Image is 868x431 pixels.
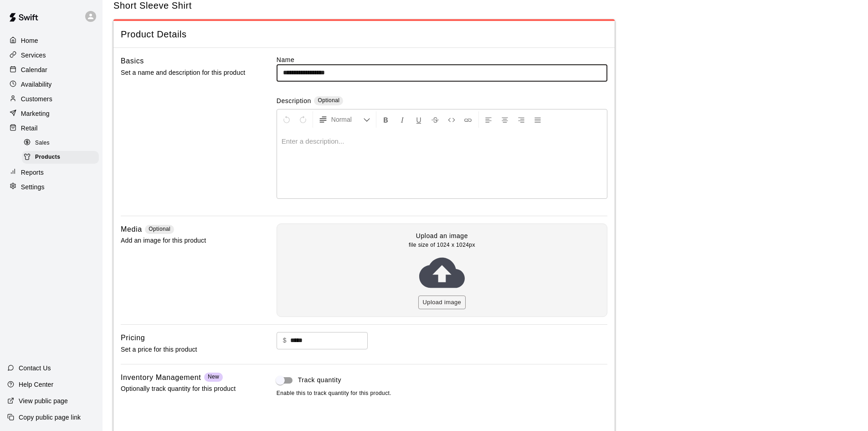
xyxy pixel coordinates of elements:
a: Settings [7,180,95,194]
span: Product Details [121,28,607,41]
p: Settings [21,182,45,192]
p: Retail [21,124,38,133]
a: Customers [7,92,95,106]
a: Sales [22,136,103,150]
span: New [208,374,219,380]
p: Services [21,51,46,60]
button: Format Bold [378,111,394,128]
span: Products [35,153,60,162]
button: Format Strikethrough [427,111,443,128]
p: Upload an image [416,231,468,241]
h6: Media [121,223,142,235]
button: Format Underline [411,111,426,128]
button: Center Align [497,111,513,128]
h6: Pricing [121,332,145,344]
button: Redo [295,111,311,128]
button: Undo [279,111,294,128]
button: Formatting Options [315,111,374,128]
button: Insert Code [444,111,459,128]
a: Retail [7,121,95,135]
div: Sales [22,137,99,150]
p: View public page [19,396,68,405]
label: Name [277,55,607,64]
p: Add an image for this product [121,235,247,246]
span: Optional [318,97,339,104]
label: Description [277,96,311,107]
p: Optionally track quantity for this product [121,383,247,395]
button: Justify Align [530,111,545,128]
p: Home [21,36,38,45]
button: Right Align [514,111,529,128]
a: Reports [7,166,95,179]
h6: Inventory Management [121,372,201,384]
p: Copy public page link [19,413,81,422]
a: Availability [7,78,95,91]
span: file size of 1024 x 1024px [409,241,475,250]
button: Left Align [481,111,496,128]
span: Normal [331,115,363,124]
a: Products [22,150,103,164]
button: Upload image [418,296,466,310]
p: Set a price for this product [121,344,247,355]
p: $ [283,336,287,345]
a: Services [7,48,95,62]
span: Track quantity [298,375,341,385]
p: Marketing [21,109,50,118]
a: Home [7,34,95,47]
a: Calendar [7,63,95,77]
span: Enable this to track quantity for this product. [277,389,607,398]
button: Format Italics [395,111,410,128]
p: Reports [21,168,44,177]
button: Insert Link [460,111,476,128]
p: Set a name and description for this product [121,67,247,78]
div: Products [22,151,99,164]
p: Contact Us [19,363,51,373]
p: Help Center [19,380,53,389]
span: Optional [149,226,170,232]
p: Calendar [21,65,47,74]
a: Marketing [7,107,95,120]
p: Customers [21,94,52,104]
span: Sales [35,139,50,148]
h6: Basics [121,55,144,67]
p: Availability [21,80,52,89]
